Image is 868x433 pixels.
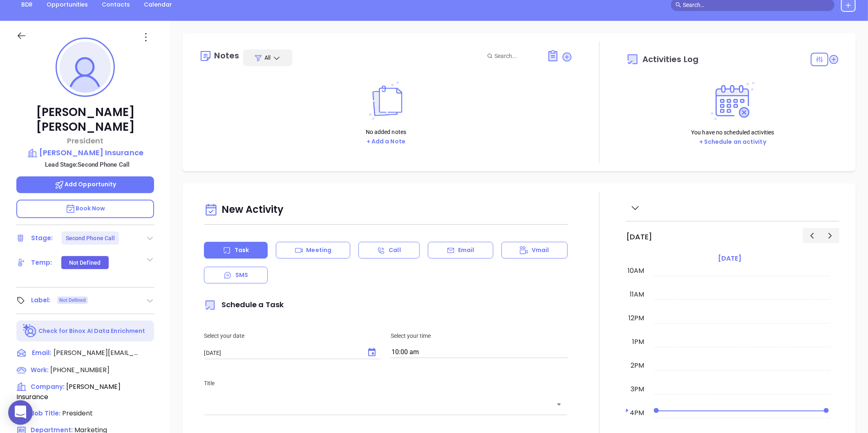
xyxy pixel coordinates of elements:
[31,366,49,374] span: Work :
[642,55,698,63] span: Activities Log
[31,232,53,244] div: Stage:
[31,409,60,417] span: Job Title:
[69,256,101,269] div: Not Defined
[264,54,271,62] span: All
[204,299,284,310] span: Schedule a Task
[631,337,646,347] div: 1pm
[38,327,145,335] p: Check for Binox AI Data Enrichment
[697,137,769,147] button: + Schedule an activity
[60,42,111,93] img: profile-user
[62,408,93,418] span: President
[16,382,121,402] span: [PERSON_NAME] Insurance
[364,137,408,146] button: + Add a Note
[494,51,538,60] input: Search...
[31,294,51,306] div: Label:
[629,384,646,394] div: 3pm
[66,232,115,245] div: Second Phone Call
[626,232,652,241] h2: [DATE]
[458,246,474,254] p: Email
[65,204,105,212] span: Book Now
[629,361,646,371] div: 2pm
[364,127,408,136] p: No added notes
[364,344,380,361] button: Choose date, selected date is Aug 15, 2025
[59,296,86,305] span: Not Defined
[683,0,830,9] input: Search…
[803,228,821,243] button: Previous day
[32,348,51,359] span: Email:
[204,379,568,388] p: Title
[16,147,154,158] a: [PERSON_NAME] Insurance
[628,408,646,418] div: 4pm
[50,365,110,375] span: [PHONE_NUMBER]
[391,331,568,340] p: Select your time
[235,246,249,254] p: Task
[532,246,549,254] p: Vmail
[31,257,52,269] div: Temp:
[16,105,154,134] p: [PERSON_NAME] [PERSON_NAME]
[54,348,139,358] span: [PERSON_NAME][EMAIL_ADDRESS][DOMAIN_NAME]
[676,2,681,8] span: search
[54,180,116,188] span: Add Opportunity
[204,349,360,357] input: MM/DD/YYYY
[23,324,37,338] img: Ai-Enrich-DaqCidB-.svg
[16,135,154,146] p: President
[235,271,248,279] p: SMS
[626,266,646,276] div: 10am
[214,51,239,60] div: Notes
[711,82,755,121] img: Activities
[628,290,646,299] div: 11am
[553,399,565,410] button: Open
[31,382,65,391] span: Company:
[691,128,774,137] p: You have no scheduled activities
[204,200,568,221] div: New Activity
[821,228,839,243] button: Next day
[716,253,743,264] a: [DATE]
[20,159,154,170] p: Lead Stage: Second Phone Call
[627,313,646,323] div: 12pm
[364,81,408,120] img: Notes
[389,246,400,254] p: Call
[204,331,381,340] p: Select your date
[306,246,331,254] p: Meeting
